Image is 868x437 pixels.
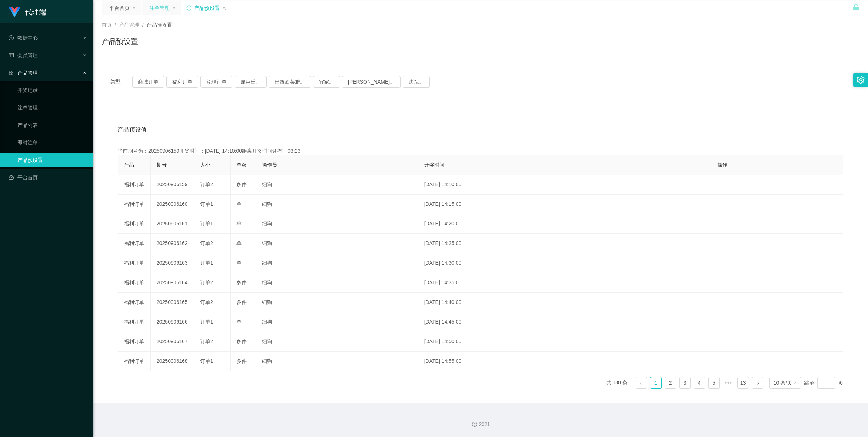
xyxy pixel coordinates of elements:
[665,377,676,388] a: 2
[256,332,418,352] td: 细狗
[200,181,213,187] span: 订单2
[418,273,711,293] td: [DATE] 14:35:00
[17,153,87,167] a: 产品预设置
[236,201,242,207] span: 单
[200,260,213,266] span: 订单1
[680,377,690,388] a: 3
[9,9,46,15] a: 代理端
[418,195,711,214] td: [DATE] 14:15:00
[151,253,194,273] td: 20250906163
[236,181,247,187] span: 多件
[236,221,242,226] span: 单
[17,70,38,76] font: 产品管理
[737,377,749,389] li: 13
[17,135,87,150] a: 即时注单
[269,76,311,88] button: 巴黎欧莱雅。
[166,76,198,88] button: 福利订单
[738,377,749,388] a: 13
[151,352,194,371] td: 20250906168
[151,332,194,352] td: 20250906167
[313,76,340,88] button: 宜家。
[151,175,194,195] td: 20250906159
[222,6,226,11] i: 图标： 关闭
[639,381,644,385] i: 图标：左
[650,377,661,388] a: 1
[636,377,647,389] li: 上一页
[118,147,843,155] div: 当前期号为：20250906159开奖时间：[DATE] 14:10:00距离开奖时间还有：03:23
[200,299,213,305] span: 订单2
[650,377,662,389] li: 1
[418,352,711,371] td: [DATE] 14:55:00
[194,1,220,15] div: 产品预设置
[186,5,191,11] i: 图标： 同步
[723,377,734,389] li: 向后 5 页
[709,377,719,388] a: 5
[418,175,711,195] td: [DATE] 14:10:00
[679,377,691,389] li: 3
[256,293,418,312] td: 细狗
[17,118,87,132] a: 产品列表
[17,52,38,58] font: 会员管理
[472,422,477,427] i: 图标： 版权所有
[418,293,711,312] td: [DATE] 14:40:00
[118,195,151,214] td: 福利订单
[708,377,720,389] li: 5
[752,377,763,389] li: 下一页
[118,234,151,253] td: 福利订单
[342,76,401,88] button: [PERSON_NAME]。
[118,175,151,195] td: 福利订单
[256,175,418,195] td: 细狗
[9,70,14,75] i: 图标： AppStore-O
[9,7,20,17] img: logo.9652507e.png
[479,421,490,427] font: 2021
[792,381,797,386] i: 图标： 向下
[200,280,213,285] span: 订单2
[115,22,116,28] span: /
[151,234,194,253] td: 20250906162
[151,214,194,234] td: 20250906161
[236,299,247,305] span: 多件
[200,338,213,344] span: 订单2
[17,83,87,97] a: 开奖记录
[151,293,194,312] td: 20250906165
[424,162,445,168] span: 开奖时间
[17,35,38,41] font: 数据中心
[118,352,151,371] td: 福利订单
[403,76,430,88] button: 法院。
[151,195,194,214] td: 20250906160
[118,332,151,352] td: 福利订单
[236,280,247,285] span: 多件
[236,338,247,344] span: 多件
[157,162,167,168] span: 期号
[606,377,633,389] li: 共 130 条，
[755,381,760,385] i: 图标： 右
[200,201,213,207] span: 订单1
[25,0,46,24] h1: 代理端
[118,253,151,273] td: 福利订单
[236,162,247,168] span: 单双
[256,195,418,214] td: 细狗
[118,125,147,134] span: 产品预设值
[132,76,164,88] button: 商城订单
[418,214,711,234] td: [DATE] 14:20:00
[200,319,213,325] span: 订单1
[857,76,865,84] i: 图标： 设置
[717,162,727,168] span: 操作
[9,35,14,40] i: 图标： check-circle-o
[200,221,213,226] span: 订单1
[418,253,711,273] td: [DATE] 14:30:00
[256,312,418,332] td: 细狗
[262,162,277,168] span: 操作员
[418,234,711,253] td: [DATE] 14:25:00
[694,377,705,388] a: 4
[256,253,418,273] td: 细狗
[151,273,194,293] td: 20250906164
[102,36,138,47] h1: 产品预设置
[774,377,792,388] div: 10 条/页
[149,1,170,15] div: 注单管理
[132,6,136,11] i: 图标： 关闭
[9,53,14,58] i: 图标： table
[118,293,151,312] td: 福利订单
[200,358,213,364] span: 订单1
[236,319,242,325] span: 单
